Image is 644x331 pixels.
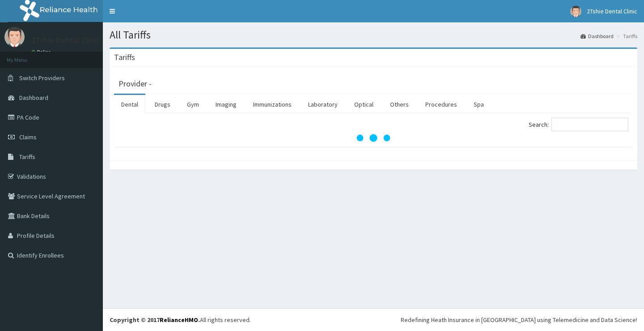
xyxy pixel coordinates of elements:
[110,316,200,324] strong: Copyright © 2017 .
[466,95,491,114] a: Spa
[119,80,152,88] h3: Provider -
[246,95,299,114] a: Immunizations
[614,32,637,40] li: Tariffs
[418,95,464,114] a: Procedures
[4,27,25,47] img: User Image
[570,6,581,17] img: User Image
[110,29,637,41] h1: All Tariffs
[580,32,614,40] a: Dashboard
[31,49,53,55] a: Online
[160,316,198,324] a: RelianceHMO
[19,74,65,82] span: Switch Providers
[180,95,206,114] a: Gym
[587,7,637,15] span: 2Tshie Dental Clinic
[301,95,345,114] a: Laboratory
[347,95,381,114] a: Optical
[103,308,644,331] footer: All rights reserved.
[19,94,48,102] span: Dashboard
[31,36,100,44] p: 2Tshie Dental Clinic
[19,153,35,161] span: Tariffs
[208,95,244,114] a: Imaging
[114,53,135,61] h3: Tariffs
[401,315,637,324] div: Redefining Heath Insurance in [GEOGRAPHIC_DATA] using Telemedicine and Data Science!
[383,95,416,114] a: Others
[114,95,145,114] a: Dental
[529,118,628,131] label: Search:
[19,133,37,141] span: Claims
[551,118,628,131] input: Search:
[148,95,178,114] a: Drugs
[356,120,391,156] svg: audio-loading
